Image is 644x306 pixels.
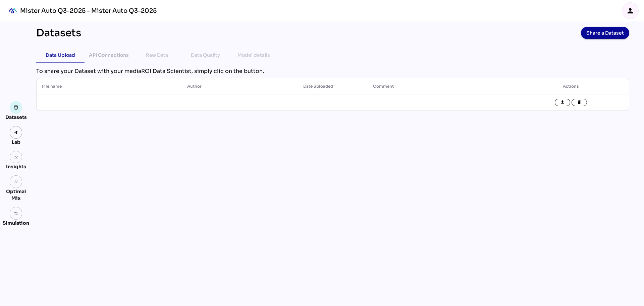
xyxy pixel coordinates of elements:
div: Simulation [3,220,29,226]
span: Share a Dataset [586,28,624,38]
th: Author [182,78,298,94]
th: Actions [513,78,629,94]
div: Datasets [5,114,27,121]
div: Optimal Mix [3,188,29,202]
i: person [626,7,634,15]
div: Raw Data [146,51,168,59]
div: Model details [237,51,270,59]
div: API Connections [89,51,129,59]
div: Mister Auto Q3-2025 - Mister Auto Q3-2025 [20,7,157,15]
i: grain [14,179,18,184]
img: data.svg [14,105,18,110]
i: file_download [560,100,565,105]
div: Data Quality [191,51,220,59]
div: mediaROI [5,3,20,18]
div: Data Upload [46,51,75,59]
div: To share your Dataset with your mediaROI Data Scientist, simply clic on the button. [36,67,629,75]
img: settings.svg [14,211,18,216]
div: Insights [6,163,26,170]
img: lab.svg [14,130,18,135]
button: Share a Dataset [581,27,629,39]
div: Datasets [36,27,81,39]
th: Comment [368,78,513,94]
div: Lab [9,139,23,145]
th: Date uploaded [298,78,368,94]
i: delete [577,100,582,105]
img: graph.svg [14,155,18,160]
th: File name [37,78,182,94]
